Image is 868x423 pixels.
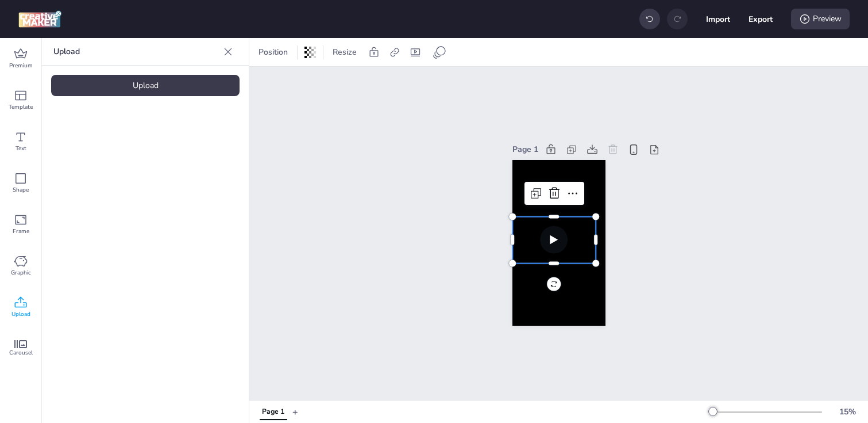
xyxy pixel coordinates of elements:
button: Import [706,7,730,31]
span: Frame [13,227,29,236]
span: Premium [9,61,33,70]
div: Page 1 [512,143,538,155]
span: Text [16,144,26,153]
span: Template [9,102,33,112]
p: Upload [53,38,219,66]
img: logo Creative Maker [18,10,61,28]
button: Export [749,7,773,31]
div: Tabs [254,402,292,422]
div: Page 1 [262,407,284,417]
span: Graphic [11,268,31,277]
div: Preview [791,9,850,29]
button: + [292,402,298,422]
span: Resize [330,46,359,58]
div: Upload [51,75,240,96]
span: Position [256,46,290,58]
div: 15 % [834,406,861,418]
span: Carousel [9,348,33,357]
span: Shape [13,185,29,195]
span: Upload [11,310,30,319]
